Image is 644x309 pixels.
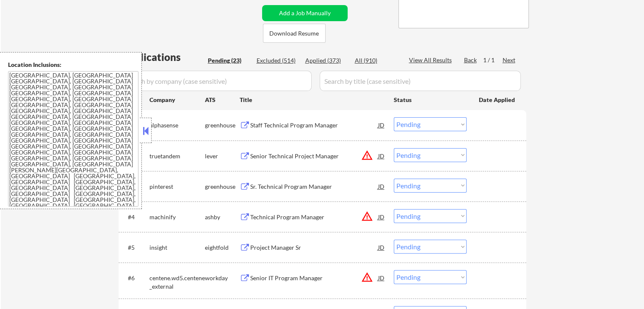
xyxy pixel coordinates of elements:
div: alphasense [149,121,205,130]
div: eightfold [205,243,240,252]
div: JD [377,117,386,132]
div: Company [149,96,205,104]
div: Excluded (514) [257,56,299,65]
div: pinterest [149,182,205,191]
div: machinify [149,213,205,221]
div: Senior IT Program Manager [250,274,378,282]
div: #4 [128,213,143,221]
div: #6 [128,274,143,282]
div: Applied (373) [305,56,348,65]
div: centene.wd5.centene_external [149,274,205,290]
div: 1 / 1 [483,56,503,64]
div: insight [149,243,205,252]
div: ATS [205,96,240,104]
button: warning_amber [361,271,373,283]
div: Applications [121,52,205,62]
div: Title [240,96,386,104]
div: Sr. Technical Program Manager [250,182,378,191]
div: View All Results [409,56,454,64]
div: Next [503,56,516,64]
div: Project Manager Sr [250,243,378,252]
input: Search by company (case sensitive) [121,71,312,91]
button: Add a Job Manually [262,5,348,21]
button: warning_amber [361,210,373,222]
div: JD [377,148,386,163]
div: Location Inclusions: [8,61,138,69]
div: JD [377,209,386,224]
div: ashby [205,213,240,221]
div: lever [205,152,240,160]
div: Staff Technical Program Manager [250,121,378,130]
div: All (910) [355,56,397,65]
div: JD [377,240,386,255]
div: Date Applied [479,96,516,104]
div: Senior Technical Project Manager [250,152,378,160]
div: workday [205,274,240,282]
div: Pending (23) [208,56,250,65]
button: Download Resume [263,24,326,43]
div: Back [464,56,478,64]
div: Technical Program Manager [250,213,378,221]
button: warning_amber [361,149,373,161]
div: truetandem [149,152,205,160]
div: JD [377,179,386,194]
div: greenhouse [205,121,240,130]
div: greenhouse [205,182,240,191]
div: #5 [128,243,143,252]
input: Search by title (case sensitive) [320,71,521,91]
div: JD [377,270,386,285]
div: Status [394,92,467,107]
